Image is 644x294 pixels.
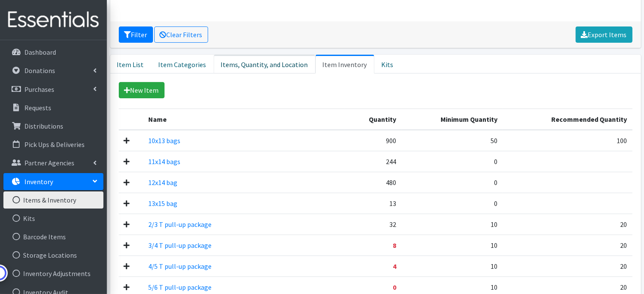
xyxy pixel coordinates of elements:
a: Storage Locations [3,247,103,264]
td: 0 [402,193,503,214]
a: Export Items [576,26,632,43]
td: 0 [402,151,503,172]
td: 10 [402,235,503,256]
a: 11x14 bags [148,157,180,166]
td: 0 [402,172,503,193]
p: Inventory [24,177,53,186]
th: Quantity [345,109,402,130]
a: Distributions [3,118,103,135]
td: 50 [402,130,503,151]
a: Clear Filters [154,26,208,43]
th: Minimum Quantity [402,109,503,130]
td: 8 [345,235,402,256]
td: 10 [402,214,503,235]
a: Item Inventory [315,55,374,73]
a: Items, Quantity, and Location [214,55,315,73]
a: Donations [3,62,103,79]
td: 244 [345,151,402,172]
p: Dashboard [24,48,56,56]
a: New Item [119,82,165,98]
td: 13 [345,193,402,214]
a: 4/5 T pull-up package [148,262,212,270]
p: Partner Agencies [24,159,74,167]
button: Filter [119,26,153,43]
a: Partner Agencies [3,154,103,171]
td: 20 [503,214,632,235]
a: Dashboard [3,44,103,61]
a: Kits [3,210,103,227]
a: Inventory Adjustments [3,265,103,282]
th: Name [143,109,345,130]
a: Kits [374,55,401,73]
td: 480 [345,172,402,193]
p: Pick Ups & Deliveries [24,140,85,149]
th: Recommended Quantity [503,109,632,130]
a: Items & Inventory [3,191,103,209]
a: Item List [110,55,151,73]
td: 100 [503,130,632,151]
td: 4 [345,256,402,276]
a: Barcode Items [3,228,103,245]
p: Donations [24,66,55,75]
a: Item Categories [151,55,214,73]
a: 12x14 bag [148,178,177,187]
p: Purchases [24,85,54,94]
a: Requests [3,99,103,116]
img: HumanEssentials [3,6,103,34]
p: Requests [24,103,51,112]
td: 20 [503,235,632,256]
a: 10x13 bags [148,136,180,145]
td: 10 [402,256,503,276]
a: Purchases [3,81,103,98]
td: 900 [345,130,402,151]
a: 5/6 T pull-up package [148,283,212,291]
td: 32 [345,214,402,235]
a: 3/4 T pull-up package [148,241,212,250]
p: Distributions [24,122,63,130]
a: 2/3 T pull-up package [148,220,212,229]
td: 20 [503,256,632,276]
a: Pick Ups & Deliveries [3,136,103,153]
a: 13x15 bag [148,199,177,208]
a: Inventory [3,173,103,190]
